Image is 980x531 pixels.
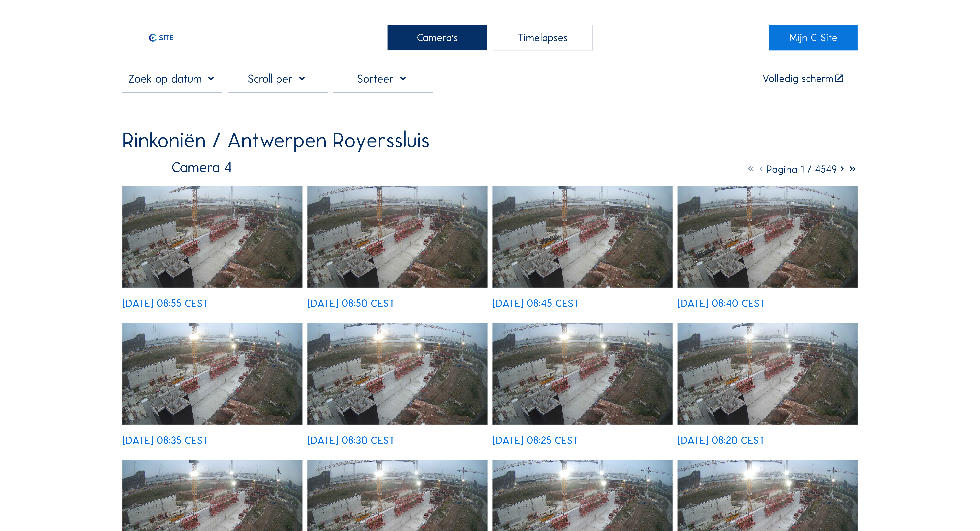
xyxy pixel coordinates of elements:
img: image_53643976 [492,186,672,288]
a: C-SITE Logo [122,25,211,51]
img: image_53643636 [122,323,302,425]
span: Pagina 1 / 4549 [766,163,837,175]
div: [DATE] 08:55 CEST [122,298,209,309]
div: Camera 4 [122,160,232,174]
div: Rinkoniën / Antwerpen Royerssluis [122,130,430,151]
div: [DATE] 08:30 CEST [307,435,395,446]
div: [DATE] 08:40 CEST [678,298,766,309]
img: image_53644146 [307,186,487,288]
div: [DATE] 08:45 CEST [492,298,579,309]
a: Mijn C-Site [769,25,857,51]
img: image_53643223 [678,323,857,425]
div: Volledig scherm [762,73,833,84]
div: Camera's [387,25,487,51]
img: image_53643384 [492,323,672,425]
div: [DATE] 08:35 CEST [122,435,209,446]
img: image_53644236 [122,186,302,288]
div: Timelapses [493,25,593,51]
img: image_53643557 [307,323,487,425]
img: image_53643807 [678,186,857,288]
img: C-SITE Logo [122,25,199,51]
input: Zoek op datum 󰅀 [122,72,222,86]
div: [DATE] 08:20 CEST [678,435,765,446]
div: [DATE] 08:25 CEST [492,435,579,446]
div: [DATE] 08:50 CEST [307,298,395,309]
